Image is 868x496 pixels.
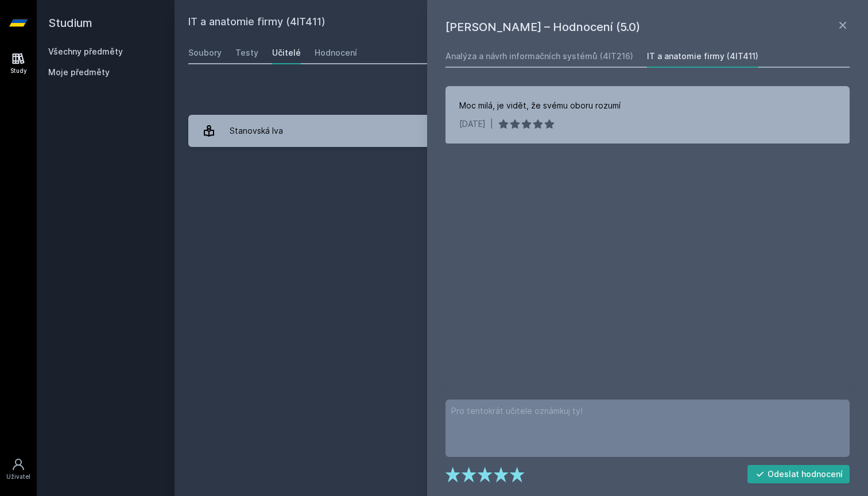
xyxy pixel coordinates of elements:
[6,472,30,481] div: Uživatel
[188,115,854,147] a: Stanovská Iva 1 hodnocení 5.0
[10,67,27,75] div: Study
[459,100,621,111] div: Moc milá, je vidět, že svému oboru rozumí
[490,118,493,130] div: |
[272,47,301,59] div: Učitelé
[188,47,222,59] div: Soubory
[230,119,283,142] div: Stanovská Iva
[188,14,726,32] h2: IT a anatomie firmy (4IT411)
[315,41,357,64] a: Hodnocení
[315,47,357,59] div: Hodnocení
[188,41,222,64] a: Soubory
[235,47,258,59] div: Testy
[272,41,301,64] a: Učitelé
[48,46,123,56] a: Všechny předměty
[48,67,110,78] span: Moje předměty
[2,452,34,487] a: Uživatel
[235,41,258,64] a: Testy
[459,118,486,130] div: [DATE]
[2,46,34,81] a: Study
